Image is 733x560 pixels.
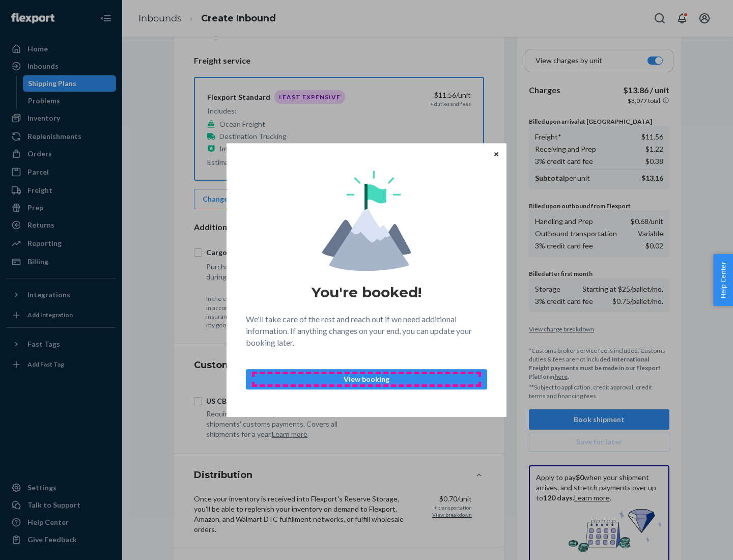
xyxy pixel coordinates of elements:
p: We'll take care of the rest and reach out if we need additional information. If anything changes ... [246,314,487,349]
button: View booking [246,369,487,389]
img: svg+xml,%3Csvg%20viewBox%3D%220%200%20174%20197%22%20fill%3D%22none%22%20xmlns%3D%22http%3A%2F%2F... [322,171,411,271]
h1: You're booked! [312,283,421,301]
button: Close [491,148,501,159]
p: View booking [255,374,478,384]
